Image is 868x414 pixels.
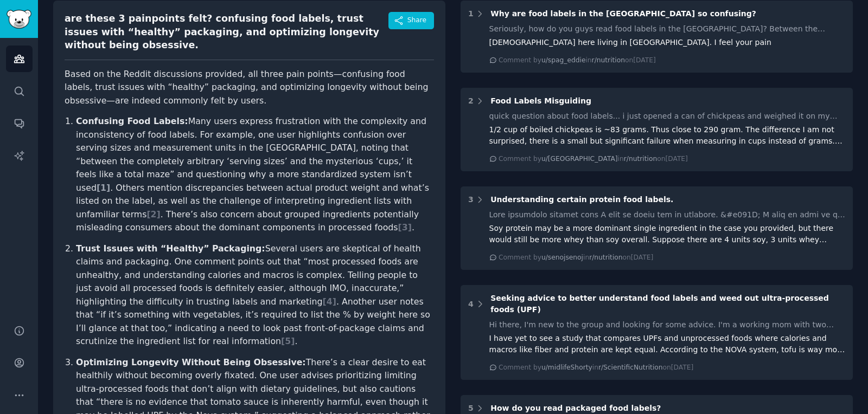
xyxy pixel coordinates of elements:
span: Food Labels Misguiding [490,96,591,105]
div: Comment by in on [DATE] [499,253,653,263]
span: r/nutrition [592,56,625,64]
div: Comment by in on [DATE] [499,363,693,373]
div: 1/2 cup of boiled chickpeas is ~83 grams. Thus close to 290 gram. The difference I am not surpris... [489,124,846,147]
div: are these 3 painpoints felt? confusing food labels, trust issues with “healthy” packaging, and op... [65,12,388,52]
button: Share [388,12,434,29]
span: How do you read packaged food labels? [490,404,661,412]
span: [ 4 ] [323,296,336,307]
img: GummySearch logo [7,10,31,29]
p: Many users express frustration with the complexity and inconsistency of food labels. For example,... [76,115,434,235]
div: Soy protein may be a more dominant single ingredient in the case you provided, but there would st... [489,223,846,245]
span: [ 2 ] [146,209,160,219]
strong: Trust Issues with “Healthy” Packaging: [76,243,265,254]
span: Seeking advice to better understand food labels and weed out ultra-processed foods (UPF) [490,294,829,314]
div: 4 [468,299,474,310]
div: quick question about food labels... i just opened a can of chickpeas and weighed it on my food sc... [489,111,846,122]
span: Understanding certain protein food labels. [490,195,673,204]
span: [ 1 ] [97,183,110,193]
div: 5 [468,403,474,414]
strong: Confusing Food Labels: [76,116,188,126]
span: u/spag_eddie [541,56,586,64]
span: r/ScientificNutrition [598,364,663,371]
span: r/nutrition [624,155,657,163]
p: Several users are skeptical of health claims and packaging. One comment points out that “most pro... [76,242,434,348]
span: u/midlifeShorty [541,364,592,371]
span: u/senojsenoj [541,254,583,261]
span: [ 3 ] [398,222,412,232]
span: u/[GEOGRAPHIC_DATA] [541,155,618,163]
span: Share [407,16,426,25]
div: 2 [468,95,474,107]
div: Seriously, how do you guys read food labels in the [GEOGRAPHIC_DATA]? Between the completely arbi... [489,23,846,35]
strong: Optimizing Longevity Without Being Obsessive: [76,357,306,367]
div: Hi there, I'm new to the group and looking for some advice. I'm a working mom with two kids, and ... [489,319,846,331]
div: Comment by in on [DATE] [499,154,688,164]
span: r/nutrition [589,254,622,261]
div: [DEMOGRAPHIC_DATA] here living in [GEOGRAPHIC_DATA]. I feel your pain [489,37,846,48]
div: I have yet to see a study that compares UPFs and unprocessed foods where calories and macros like... [489,333,846,355]
div: 1 [468,8,474,20]
span: Why are food labels in the [GEOGRAPHIC_DATA] so confusing? [490,9,756,18]
span: [ 5 ] [281,336,295,346]
div: Comment by in on [DATE] [499,56,656,66]
p: Based on the Reddit discussions provided, all three pain points—confusing food labels, trust issu... [65,68,434,108]
div: 3 [468,194,474,205]
div: Lore ipsumdolo sitamet cons A elit se doeiu tem in utlabore. &#e091D; M aliq en admi ve qui nostr... [489,209,846,221]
